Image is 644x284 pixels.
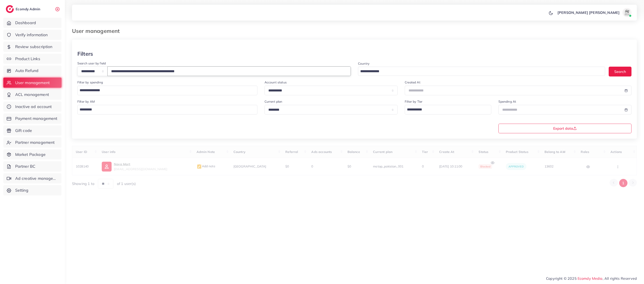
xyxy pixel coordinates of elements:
span: Inactive ad account [15,104,52,110]
a: Product Links [3,54,61,64]
a: Partner BC [3,161,61,172]
span: Auto Refund [15,68,39,74]
input: Search for option [359,68,599,75]
a: ACL management [3,89,61,100]
span: Product Links [15,56,40,62]
input: Search for option [78,106,252,113]
a: Verify information [3,30,61,40]
a: [PERSON_NAME] [PERSON_NAME]avatar [555,8,633,17]
h2: Ecomdy Admin [16,7,41,11]
div: Search for option [358,67,605,76]
div: Search for option [77,86,257,95]
span: Payment management [15,116,57,121]
a: Setting [3,185,61,195]
a: Auto Refund [3,66,61,76]
a: User management [3,78,61,88]
span: Ad creative management [15,176,58,181]
img: avatar [623,8,631,17]
span: Dashboard [15,20,36,26]
span: Gift code [15,128,32,134]
span: Partner management [15,140,55,145]
a: Dashboard [3,18,61,28]
img: logo [6,5,14,13]
div: Search for option [405,105,491,114]
a: Ad creative management [3,173,61,184]
a: Market Package [3,149,61,160]
a: Review subscription [3,42,61,52]
span: Market Package [15,152,46,157]
a: Gift code [3,125,61,136]
a: Inactive ad account [3,102,61,112]
a: Partner management [3,137,61,148]
p: [PERSON_NAME] [PERSON_NAME] [557,10,620,15]
span: User management [15,80,50,86]
input: Search for option [405,106,485,113]
div: Search for option [77,105,257,114]
span: ACL management [15,92,49,97]
a: logoEcomdy Admin [6,5,41,13]
span: Review subscription [15,44,53,50]
input: Search for option [78,87,252,94]
a: Payment management [3,113,61,124]
span: Verify information [15,32,48,38]
span: Partner BC [15,163,36,169]
span: Setting [15,187,28,193]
